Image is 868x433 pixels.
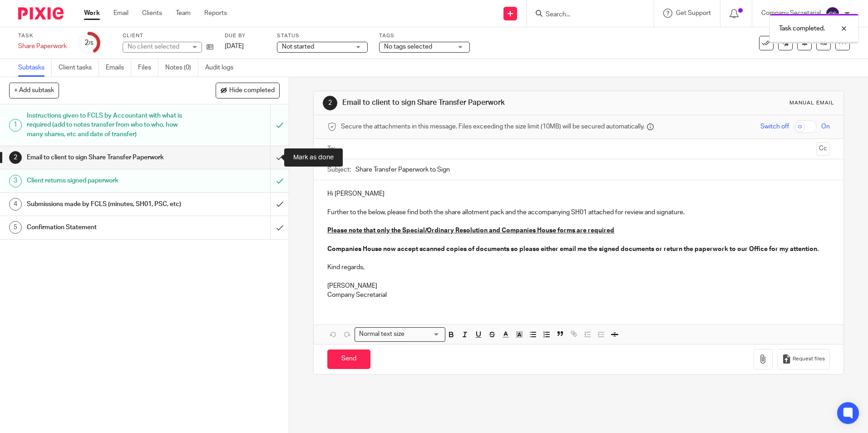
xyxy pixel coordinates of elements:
div: 2 [84,38,94,48]
div: Search for option [355,327,445,341]
a: Files [138,59,158,77]
div: 2 [323,96,337,110]
img: Pixie [18,7,64,20]
label: Tags [379,32,470,39]
span: No tags selected [384,44,432,50]
a: Team [176,9,191,18]
a: Clients [142,9,162,18]
button: Hide completed [216,83,280,98]
span: [DATE] [225,43,244,49]
div: 3 [9,175,22,187]
label: Client [123,32,213,39]
div: Manual email [789,99,834,107]
strong: Companies House now accept scanned copies of documents so please either email me the signed docum... [327,246,819,252]
p: Further to the below, please find both the share allotment pack and the accompanying SH01 attache... [327,208,829,217]
img: svg%3E [825,6,840,21]
h1: Email to client to sign Share Transfer Paperwork [342,98,598,108]
input: Send [327,349,370,369]
label: Subject: [327,165,351,174]
div: 2 [9,151,22,164]
input: Search for option [407,330,440,339]
button: Cc [816,142,830,156]
label: Status [277,32,368,39]
label: Task [18,32,67,39]
p: [PERSON_NAME] [327,281,829,290]
a: Email [113,9,128,18]
u: Please note that only the Special/Ordinary Resolution and Companies House forms are required [327,227,614,234]
h1: Client returns signed paperwork [27,174,183,187]
h1: Instructions given to FCLS by Accountant with what is required (add to notes transfer from who to... [27,109,183,141]
small: /5 [89,41,94,46]
a: Client tasks [59,59,99,77]
p: Company Secretarial [327,290,829,300]
span: Hide completed [229,87,275,94]
a: Reports [204,9,227,18]
label: To: [327,144,337,153]
a: Emails [106,59,131,77]
div: 1 [9,119,22,132]
a: Work [84,9,100,18]
div: 4 [9,198,22,211]
span: Secure the attachments in this message. Files exceeding the size limit (10MB) will be secured aut... [341,122,645,131]
span: Normal text size [357,330,406,339]
label: Due by [225,32,266,39]
div: Share Paperwork [18,42,67,51]
span: On [821,122,830,131]
button: + Add subtask [9,83,59,98]
button: Request files [777,349,830,369]
h1: Confirmation Statement [27,221,183,234]
h1: Email to client to sign Share Transfer Paperwork [27,151,183,164]
a: Audit logs [205,59,240,77]
span: Switch off [760,122,789,131]
a: Subtasks [18,59,52,77]
div: 5 [9,221,22,234]
h1: Submissions made by FCLS (minutes, SH01, PSC, etc) [27,197,183,211]
p: Kind regards, [327,263,829,272]
div: No client selected [128,42,187,51]
a: Notes (0) [165,59,198,77]
p: Hi [PERSON_NAME] [327,189,829,198]
span: Request files [793,355,825,363]
span: Not started [282,44,314,50]
p: Task completed. [779,24,825,33]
